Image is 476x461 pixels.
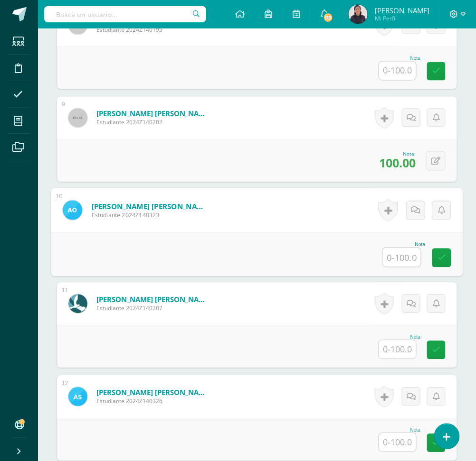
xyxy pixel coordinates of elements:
[383,248,421,267] input: 0-100.0
[96,109,210,119] a: [PERSON_NAME] [PERSON_NAME]
[379,335,420,340] div: Nota
[92,211,209,220] span: Estudiante 2024Z140323
[323,12,333,23] span: 113
[68,387,87,406] img: eea23b151d503d54b1d6d2fc8f907f8c.png
[96,388,210,397] a: [PERSON_NAME] [PERSON_NAME]
[96,304,210,313] span: Estudiante 2024Z140207
[96,26,210,34] span: Estudiante 2024Z140195
[379,428,420,433] div: Nota
[379,151,416,157] div: Nota:
[68,295,87,313] img: 248f166936aa745f4e9ea0f85672dece.png
[63,201,82,220] img: 55b5801d0bca283f1e04662f660ecebc.png
[44,6,206,22] input: Busca un usuario...
[96,119,210,127] span: Estudiante 2024Z140202
[96,397,210,406] span: Estudiante 2024Z140326
[349,5,368,24] img: 67078d01e56025b9630a76423ab6604b.png
[379,62,416,80] input: 0-100.0
[382,242,426,248] div: Nota
[379,56,420,61] div: Nota
[375,6,429,15] span: [PERSON_NAME]
[375,14,429,22] span: Mi Perfil
[379,341,416,359] input: 0-100.0
[379,433,416,452] input: 0-100.0
[68,109,87,128] img: 45x45
[379,155,416,171] span: 100.00
[92,202,209,212] a: [PERSON_NAME] [PERSON_NAME]
[96,295,210,304] a: [PERSON_NAME] [PERSON_NAME]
